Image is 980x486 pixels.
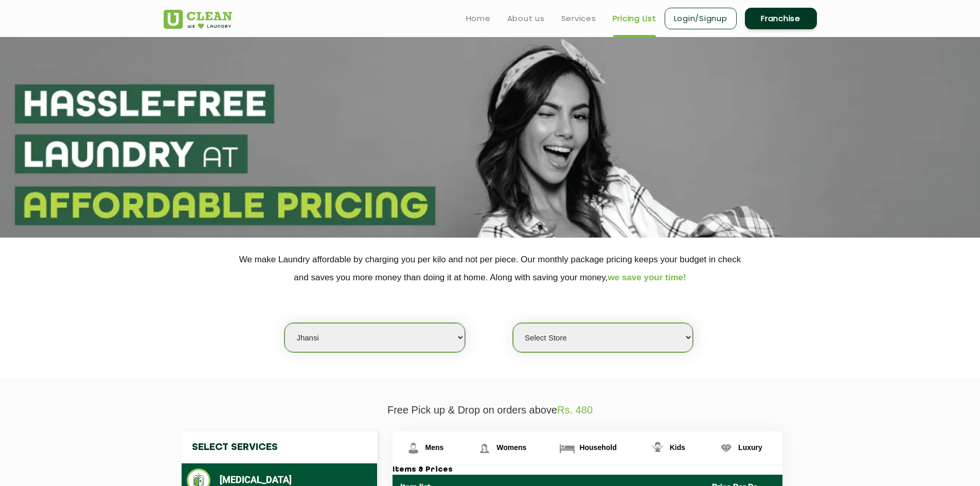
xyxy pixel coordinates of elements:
[182,431,377,463] h4: Select Services
[393,465,782,475] h3: Items & Prices
[164,250,817,286] p: We make Laundry affordable by charging you per kilo and not per piece. Our monthly package pricin...
[164,10,232,29] img: UClean Laundry and Dry Cleaning
[404,439,422,457] img: Mens
[738,443,762,452] span: Luxury
[613,12,656,25] a: Pricing List
[164,404,817,416] p: Free Pick up & Drop on orders above
[425,443,444,452] span: Mens
[717,439,735,457] img: Luxury
[475,439,493,457] img: Womens
[665,8,737,29] a: Login/Signup
[608,273,686,282] span: we save your time!
[670,443,685,452] span: Kids
[507,12,545,25] a: About us
[745,8,817,29] a: Franchise
[557,404,593,416] span: Rs. 480
[496,443,526,452] span: Womens
[649,439,667,457] img: Kids
[579,443,616,452] span: Household
[561,12,596,25] a: Services
[558,439,576,457] img: Household
[466,12,491,25] a: Home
